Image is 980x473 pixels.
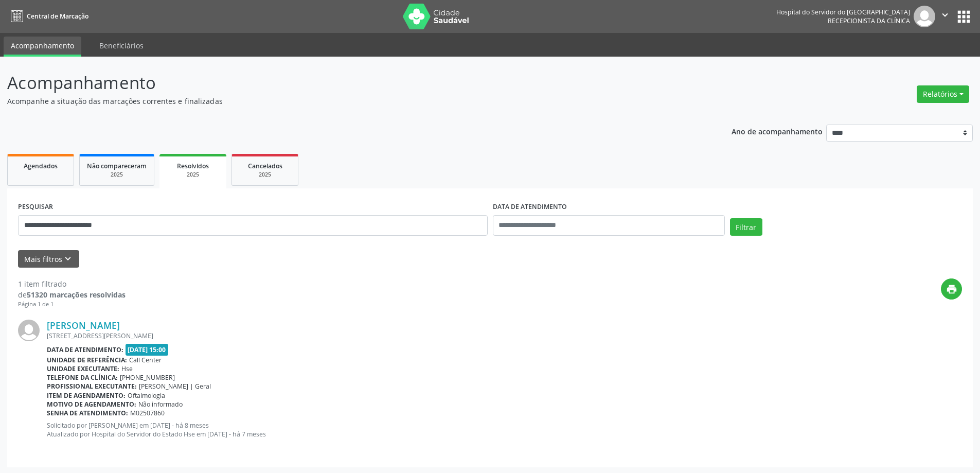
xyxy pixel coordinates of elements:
[27,12,88,21] span: Central de Marcação
[917,85,969,103] button: Relatórios
[18,250,79,268] button: Mais filtroskeyboard_arrow_down
[120,373,175,382] span: [PHONE_NUMBER]
[776,8,910,16] div: Hospital do Servidor do [GEOGRAPHIC_DATA]
[167,171,219,179] div: 2025
[18,289,126,300] div: de
[47,400,136,409] b: Motivo de agendamento:
[941,278,962,300] button: print
[47,364,119,373] b: Unidade executante:
[130,409,165,417] span: M02507860
[47,391,126,400] b: Item de agendamento:
[493,199,567,215] label: DATA DE ATENDIMENTO
[18,278,126,289] div: 1 item filtrado
[128,391,165,400] span: Oftalmologia
[47,320,120,331] a: [PERSON_NAME]
[47,356,127,364] b: Unidade de referência:
[47,409,128,417] b: Senha de atendimento:
[177,162,209,170] span: Resolvidos
[47,331,962,340] div: [STREET_ADDRESS][PERSON_NAME]
[955,8,973,26] button: apps
[47,382,137,391] b: Profissional executante:
[129,356,162,364] span: Call Center
[87,171,147,179] div: 2025
[7,96,683,107] p: Acompanhe a situação das marcações correntes e finalizadas
[18,300,126,309] div: Página 1 de 1
[47,421,962,439] p: Solicitado por [PERSON_NAME] em [DATE] - há 8 meses Atualizado por Hospital do Servidor do Estado...
[239,171,291,179] div: 2025
[121,364,133,373] span: Hse
[946,284,957,295] i: print
[935,6,955,27] button: 
[87,162,147,170] span: Não compareceram
[27,290,126,300] strong: 51320 marcações resolvidas
[24,162,58,170] span: Agendados
[732,125,823,137] p: Ano de acompanhamento
[828,16,910,25] span: Recepcionista da clínica
[914,6,935,27] img: img
[92,37,151,55] a: Beneficiários
[62,253,74,265] i: keyboard_arrow_down
[248,162,282,170] span: Cancelados
[138,400,183,409] span: Não informado
[4,37,81,57] a: Acompanhamento
[139,382,211,391] span: [PERSON_NAME] | Geral
[7,8,88,25] a: Central de Marcação
[47,373,118,382] b: Telefone da clínica:
[47,345,123,354] b: Data de atendimento:
[18,199,53,215] label: PESQUISAR
[939,9,951,21] i: 
[730,218,762,236] button: Filtrar
[126,344,169,356] span: [DATE] 15:00
[18,320,40,341] img: img
[7,70,683,96] p: Acompanhamento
